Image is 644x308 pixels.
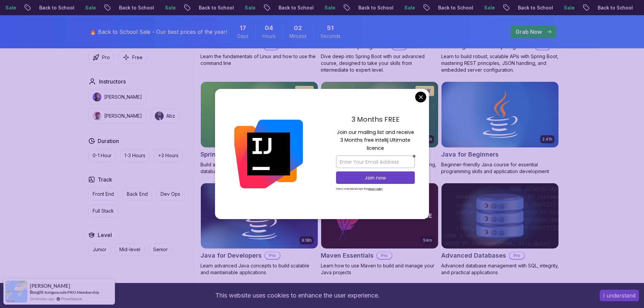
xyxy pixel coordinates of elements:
p: Back to School [433,4,479,11]
p: Advanced database management with SQL, integrity, and practical applications [441,262,559,276]
span: 24 minutes ago [30,296,54,302]
span: Hours [262,33,276,40]
a: Advanced Databases cardAdvanced DatabasesProAdvanced database management with SQL, integrity, and... [441,183,559,276]
span: Days [237,33,248,40]
p: Sale [319,4,341,11]
p: Sale [239,4,261,11]
p: Pro [102,54,110,61]
h2: Level [98,231,112,239]
p: Pro [377,252,392,259]
p: 0-1 Hour [93,152,112,159]
p: Back to School [273,4,319,11]
p: Back to School [512,4,558,11]
p: Beginner-friendly Java course for essential programming skills and application development [441,161,559,175]
h2: Instructors [99,77,126,86]
p: Mid-level [119,246,140,253]
div: This website uses cookies to enhance the user experience. [5,288,590,303]
button: 1-3 Hours [120,149,150,162]
span: 51 Seconds [327,23,334,33]
p: Build a CRUD API with Spring Boot and PostgreSQL database using Spring Data JPA and Spring AI [200,161,318,175]
span: Bought [30,289,44,295]
p: 1-3 Hours [124,152,145,159]
img: provesource social proof notification image [5,281,27,303]
p: Learn advanced Java concepts to build scalable and maintainable applications. [200,262,318,276]
a: Spring Boot for Beginners card1.67hNEWSpring Boot for BeginnersBuild a CRUD API with Spring Boot ... [200,81,318,175]
h2: Java for Developers [200,251,262,260]
p: Back to School [114,4,160,11]
h2: Maven Essentials [321,251,374,260]
h2: Java for Beginners [441,150,499,159]
span: 17 Days [240,23,246,33]
p: Sale [80,4,101,11]
span: 2 Minutes [294,23,302,33]
h2: Duration [98,137,119,145]
p: 🔥 Back to School Sale - Our best prices of the year! [90,28,227,36]
img: Java for Developers card [201,183,318,249]
p: Sale [160,4,181,11]
h2: Spring Boot for Beginners [200,150,278,159]
p: Pro [265,252,280,259]
button: Mid-level [115,243,145,256]
p: Senior [153,246,168,253]
span: Seconds [320,33,340,40]
p: Learn how to use Maven to build and manage your Java projects [321,262,438,276]
button: Accept cookies [600,290,639,301]
button: +3 Hours [154,149,183,162]
p: 9.18h [302,238,312,243]
p: Sale [399,4,421,11]
button: Full Stack [88,205,118,217]
a: Java for Developers card9.18hJava for DevelopersProLearn advanced Java concepts to build scalable... [200,183,318,276]
button: 0-1 Hour [88,149,116,162]
img: instructor img [93,93,101,101]
p: [PERSON_NAME] [104,113,142,119]
p: Sale [479,4,500,11]
img: Spring Data JPA card [321,82,438,147]
button: Junior [88,243,111,256]
p: Learn the fundamentals of Linux and how to use the command line [200,53,318,67]
p: Back to School [193,4,239,11]
p: Learn to build robust, scalable APIs with Spring Boot, mastering REST principles, JSON handling, ... [441,53,559,73]
p: Abz [166,113,175,119]
img: Java for Beginners card [442,82,558,147]
p: Dev Ops [161,191,180,197]
h2: Advanced Databases [441,251,506,260]
p: Front End [93,191,114,197]
p: +3 Hours [158,152,178,159]
p: Sale [558,4,580,11]
img: instructor img [93,112,101,120]
a: Spring Data JPA card6.65hNEWSpring Data JPAProMaster database management, advanced querying, and ... [321,81,438,175]
p: NEW [419,88,430,94]
button: instructor img[PERSON_NAME] [88,90,146,104]
h2: Track [98,175,112,184]
button: Dev Ops [156,188,185,200]
img: Advanced Databases card [442,183,558,249]
span: 4 Hours [265,23,273,33]
p: Pro [509,252,524,259]
button: instructor imgAbz [150,109,180,123]
p: [PERSON_NAME] [104,94,142,100]
a: Amigoscode PRO Membership [44,290,99,295]
button: Back End [122,188,152,200]
button: Pro [88,51,114,64]
button: Senior [149,243,172,256]
p: 2.41h [542,137,552,142]
a: Maven Essentials card54mMaven EssentialsProLearn how to use Maven to build and manage your Java p... [321,183,438,276]
p: Grab Now [516,28,542,36]
img: instructor img [155,112,164,120]
p: Back to School [353,4,399,11]
p: NEW [299,88,310,94]
p: Free [132,54,143,61]
button: Front End [88,188,118,200]
button: Free [118,51,147,64]
p: Back End [127,191,148,197]
p: 54m [423,238,432,243]
p: Back to School [592,4,638,11]
span: [PERSON_NAME] [30,283,70,289]
p: Dive deep into Spring Boot with our advanced course, designed to take your skills from intermedia... [321,53,438,73]
p: Junior [93,246,106,253]
a: Java for Beginners card2.41hJava for BeginnersBeginner-friendly Java course for essential program... [441,81,559,175]
p: Back to School [34,4,80,11]
img: Spring Boot for Beginners card [201,82,318,147]
span: Minutes [289,33,307,40]
a: ProveSource [61,296,82,302]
